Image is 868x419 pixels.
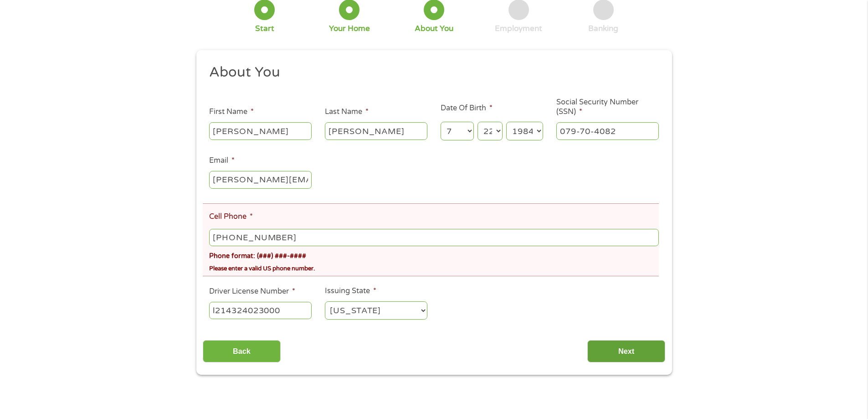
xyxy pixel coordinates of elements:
label: First Name [209,107,254,117]
div: Phone format: (###) ###-#### [209,248,658,261]
input: Next [587,340,665,362]
input: John [209,122,312,140]
input: Smith [325,122,427,140]
input: 078-05-1120 [556,122,659,140]
div: Employment [495,24,542,34]
input: john@gmail.com [209,171,312,188]
label: Social Security Number (SSN) [556,98,659,117]
label: Date Of Birth [441,103,493,113]
div: Please enter a valid US phone number. [209,261,658,273]
input: Back [203,340,281,362]
div: Your Home [329,24,370,34]
label: Driver License Number [209,287,295,296]
label: Last Name [325,107,369,117]
h2: About You [209,63,652,82]
input: (541) 754-3010 [209,229,658,246]
label: Email [209,156,235,166]
label: Cell Phone [209,212,253,222]
div: Banking [588,24,618,34]
label: Issuing State [325,286,376,296]
div: Start [255,24,274,34]
div: About You [415,24,453,34]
